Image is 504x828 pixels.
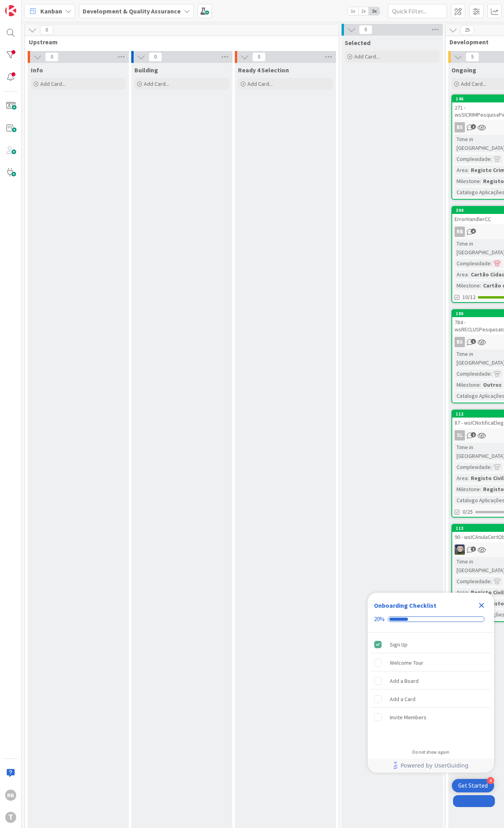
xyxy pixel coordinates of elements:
span: : [468,270,469,279]
div: Footer [368,758,494,773]
span: Add Card... [144,80,169,87]
span: : [480,380,481,389]
span: 3x [369,7,379,15]
div: Welcome Tour [390,658,423,667]
div: Do not show again [412,749,449,755]
span: : [491,577,492,586]
div: Area [455,588,468,597]
span: Powered by UserGuiding [400,761,468,770]
span: : [468,166,469,174]
span: : [468,474,469,482]
div: Add a Board [390,676,419,686]
div: Area [455,270,468,279]
div: Checklist progress: 20% [374,616,488,623]
div: RB [5,790,16,801]
span: Kanban [40,6,62,16]
div: Complexidade [455,577,491,586]
div: Checklist items [368,633,494,744]
div: Milestone [455,177,480,185]
div: SL [455,430,465,440]
span: Ongoing [451,66,476,74]
div: BS [455,337,465,347]
div: Complexidade [455,155,491,163]
span: Add Card... [354,53,379,60]
div: BS [455,122,465,132]
span: Upstream [29,38,329,46]
div: Milestone [455,485,480,493]
div: Invite Members is incomplete. [371,709,491,726]
div: Invite Members [390,713,427,722]
span: 1 [471,124,476,129]
div: Area [455,166,468,174]
span: Info [31,66,43,74]
span: Add Card... [247,80,273,87]
div: T [5,812,16,823]
div: 20% [374,616,385,623]
div: Outros [481,380,504,389]
div: Complexidade [455,463,491,471]
span: 2 [471,432,476,437]
span: : [491,463,492,471]
span: Add Card... [40,80,66,87]
span: : [468,588,469,597]
div: Close Checklist [475,599,488,612]
div: RB [455,227,465,237]
input: Quick Filter... [388,4,447,18]
span: : [480,177,481,185]
span: 0 [40,25,53,35]
img: LS [455,544,465,555]
span: : [491,155,492,163]
div: Milestone [455,380,480,389]
span: 25 [461,25,474,35]
div: Welcome Tour is incomplete. [371,654,491,671]
span: 5 [466,52,479,62]
span: 6 [471,229,476,234]
span: Selected [345,39,370,47]
span: : [480,281,481,290]
span: Add Card... [461,80,486,87]
div: Add a Card [390,694,415,704]
span: : [491,259,492,268]
div: Onboarding Checklist [374,601,436,610]
span: 1 [471,339,476,344]
div: Add a Board is incomplete. [371,672,491,690]
div: Complexidade [455,259,491,268]
span: 1 [471,546,476,552]
span: 1x [347,7,358,15]
a: Powered by UserGuiding [372,758,490,773]
span: 0/25 [462,508,473,516]
img: Visit kanbanzone.com [5,5,16,16]
div: Area [455,474,468,482]
div: Sign Up is complete. [371,636,491,653]
div: Open Get Started checklist, remaining modules: 4 [452,779,494,792]
span: 0 [252,52,266,62]
b: Development & Quality Assurance [83,7,181,15]
span: 0 [45,52,59,62]
div: Get Started [458,782,488,790]
span: : [491,369,492,378]
span: : [480,485,481,493]
div: Complexidade [455,369,491,378]
div: Checklist Container [368,593,494,773]
span: Building [134,66,158,74]
span: Ready 4 Selection [238,66,289,74]
div: Sign Up [390,640,408,649]
div: Milestone [455,281,480,290]
div: 4 [487,777,494,784]
span: 0 [149,52,162,62]
div: Add a Card is incomplete. [371,690,491,708]
span: 0 [359,25,372,34]
span: 10/12 [462,293,476,301]
span: 2x [358,7,369,15]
